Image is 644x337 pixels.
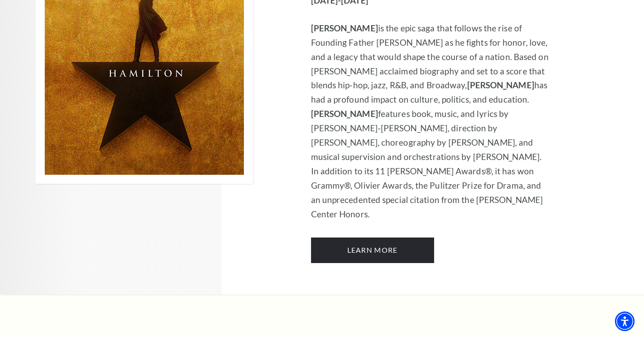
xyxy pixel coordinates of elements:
a: Learn More Hamilton [311,238,434,263]
strong: [PERSON_NAME] [311,23,378,33]
p: is the epic saga that follows the rise of Founding Father [PERSON_NAME] as he fights for honor, l... [311,21,550,222]
strong: [PERSON_NAME] [311,108,378,119]
strong: [PERSON_NAME] [467,80,534,90]
div: Accessibility Menu [615,311,635,331]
